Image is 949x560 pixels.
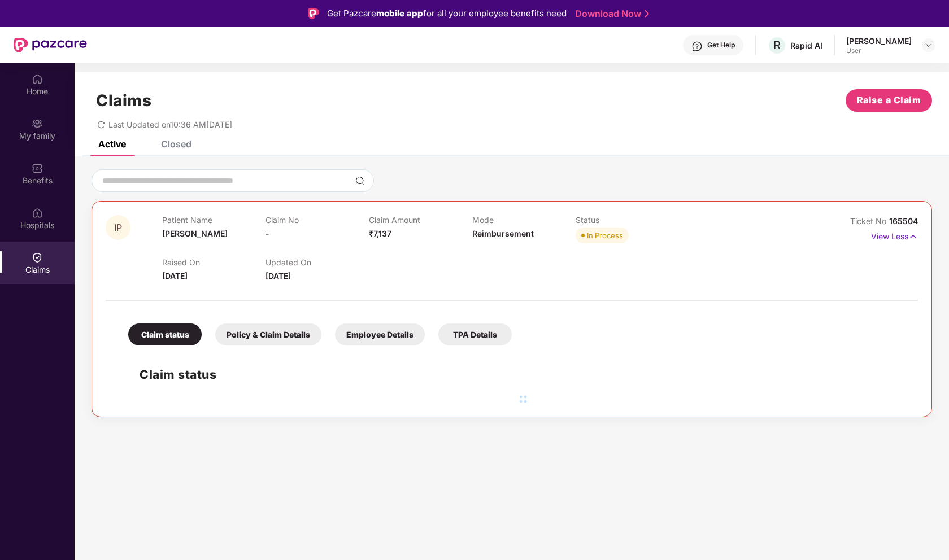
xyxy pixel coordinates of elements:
button: Raise a Claim [846,89,932,112]
div: Employee Details [335,323,425,345]
div: Rapid AI [790,40,822,51]
span: Raise a Claim [857,93,921,107]
img: svg+xml;base64,PHN2ZyBpZD0iU2VhcmNoLTMyeDMyIiB4bWxucz0iaHR0cDovL3d3dy53My5vcmcvMjAwMC9zdmciIHdpZH... [355,176,364,185]
div: Active [98,138,126,150]
p: Claim Amount [369,215,472,225]
h2: Claim status [140,365,907,384]
p: View Less [871,228,918,243]
span: 165504 [889,216,918,226]
img: svg+xml;base64,PHN2ZyBpZD0iSGVscC0zMngzMiIgeG1sbnM9Imh0dHA6Ly93d3cudzMub3JnLzIwMDAvc3ZnIiB3aWR0aD... [691,41,703,52]
span: redo [97,120,105,129]
p: Status [576,215,679,225]
span: R [773,38,781,52]
span: Last Updated on 10:36 AM[DATE] [108,120,232,129]
span: [PERSON_NAME] [162,229,228,238]
p: Claim No [265,215,369,225]
img: svg+xml;base64,PHN2ZyBpZD0iRHJvcGRvd24tMzJ4MzIiIHhtbG5zPSJodHRwOi8vd3d3LnczLm9yZy8yMDAwL3N2ZyIgd2... [924,41,933,50]
div: Closed [161,138,191,150]
img: svg+xml;base64,PHN2ZyBpZD0iSG9tZSIgeG1sbnM9Imh0dHA6Ly93d3cudzMub3JnLzIwMDAvc3ZnIiB3aWR0aD0iMjAiIG... [32,73,43,85]
span: ₹7,137 [369,229,391,238]
span: IP [114,223,122,233]
div: In Process [587,230,623,241]
strong: mobile app [376,8,423,19]
img: Logo [308,8,319,19]
img: New Pazcare Logo [14,38,87,53]
img: svg+xml;base64,PHN2ZyB3aWR0aD0iMjAiIGhlaWdodD0iMjAiIHZpZXdCb3g9IjAgMCAyMCAyMCIgZmlsbD0ibm9uZSIgeG... [32,118,43,129]
span: - [265,229,269,238]
div: Get Help [707,41,735,50]
h1: Claims [96,91,151,110]
img: Stroke [645,8,649,20]
span: Ticket No [850,216,889,226]
img: svg+xml;base64,PHN2ZyBpZD0iSG9zcGl0YWxzIiB4bWxucz0iaHR0cDovL3d3dy53My5vcmcvMjAwMC9zdmciIHdpZHRoPS... [32,207,43,218]
p: Updated On [265,257,369,267]
p: Mode [472,215,576,225]
div: Claim status [128,323,202,345]
img: svg+xml;base64,PHN2ZyB4bWxucz0iaHR0cDovL3d3dy53My5vcmcvMjAwMC9zdmciIHdpZHRoPSIxNyIgaGVpZ2h0PSIxNy... [908,230,918,243]
a: Download Now [575,8,646,20]
div: [PERSON_NAME] [846,36,912,46]
span: [DATE] [265,271,291,281]
p: Patient Name [162,215,265,225]
span: Reimbursement [472,229,534,238]
div: Get Pazcare for all your employee benefits need [327,7,567,20]
img: svg+xml;base64,PHN2ZyBpZD0iQmVuZWZpdHMiIHhtbG5zPSJodHRwOi8vd3d3LnczLm9yZy8yMDAwL3N2ZyIgd2lkdGg9Ij... [32,163,43,174]
div: TPA Details [438,323,512,345]
div: User [846,46,912,55]
span: [DATE] [162,271,188,281]
p: Raised On [162,257,265,267]
img: svg+xml;base64,PHN2ZyBpZD0iQ2xhaW0iIHhtbG5zPSJodHRwOi8vd3d3LnczLm9yZy8yMDAwL3N2ZyIgd2lkdGg9IjIwIi... [32,252,43,263]
div: Policy & Claim Details [215,323,321,345]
